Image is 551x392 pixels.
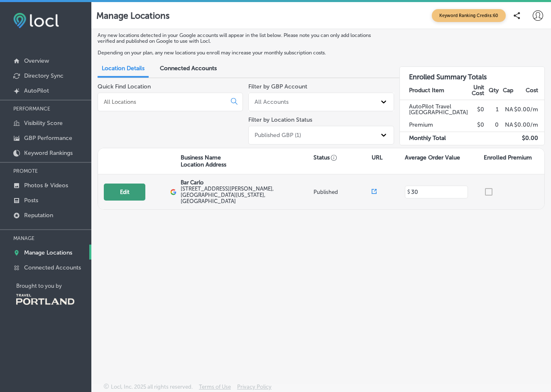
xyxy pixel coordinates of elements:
td: $0 [468,100,485,119]
td: $ 0.00 [514,132,544,145]
td: Monthly Total [400,132,468,145]
td: AutoPilot Travel [GEOGRAPHIC_DATA] [400,100,468,119]
input: All Locations [103,98,224,105]
p: Posts [24,197,38,204]
p: Locl, Inc. 2025 all rights reserved. [111,384,193,390]
p: Business Name Location Address [181,154,226,168]
p: Manage Locations [96,10,169,21]
p: Average Order Value [405,154,460,161]
label: Filter by GBP Account [248,83,307,90]
span: Connected Accounts [160,65,217,72]
p: Enrolled Premium [484,154,532,161]
label: Quick Find Location [98,83,151,90]
p: Bar Carlo [181,179,311,186]
p: Published [313,189,372,195]
p: GBP Performance [24,135,72,142]
p: Connected Accounts [24,264,81,271]
td: $ 0.00 /m [514,100,544,119]
td: NA [499,100,514,119]
label: [STREET_ADDRESS][PERSON_NAME] , [GEOGRAPHIC_DATA][US_STATE], [GEOGRAPHIC_DATA] [181,186,311,204]
th: Qty [485,81,499,100]
button: Edit [104,184,145,201]
th: Unit Cost [468,81,485,100]
p: Reputation [24,212,53,219]
h3: Enrolled Summary Totals [400,67,544,81]
div: All Accounts [255,98,289,105]
p: AutoPilot [24,87,49,94]
span: Keyword Ranking Credits: 60 [432,9,506,22]
strong: Product Item [409,87,444,94]
p: Depending on your plan, any new locations you enroll may increase your monthly subscription costs. [98,50,388,56]
p: Directory Sync [24,72,64,79]
img: logo [170,189,176,195]
p: Manage Locations [24,249,72,256]
p: Any new locations detected in your Google accounts will appear in the list below. Please note you... [98,32,388,44]
p: Visibility Score [24,120,63,127]
p: $ [407,189,410,195]
div: Published GBP (1) [255,132,301,139]
p: URL [372,154,382,161]
p: Keyword Rankings [24,149,73,157]
p: Status [313,154,372,161]
td: 0 [485,119,499,132]
p: Brought to you by [16,283,91,289]
img: fda3e92497d09a02dc62c9cd864e3231.png [13,13,59,28]
td: 1 [485,100,499,119]
td: $0 [468,119,485,132]
td: $ 0.00 /m [514,119,544,132]
p: Overview [24,57,49,64]
label: Filter by Location Status [248,116,312,123]
th: Cost [514,81,544,100]
th: Cap [499,81,514,100]
td: Premium [400,119,468,132]
span: Location Details [102,65,144,72]
td: NA [499,119,514,132]
img: Travel Portland [16,294,74,305]
p: Photos & Videos [24,182,68,189]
